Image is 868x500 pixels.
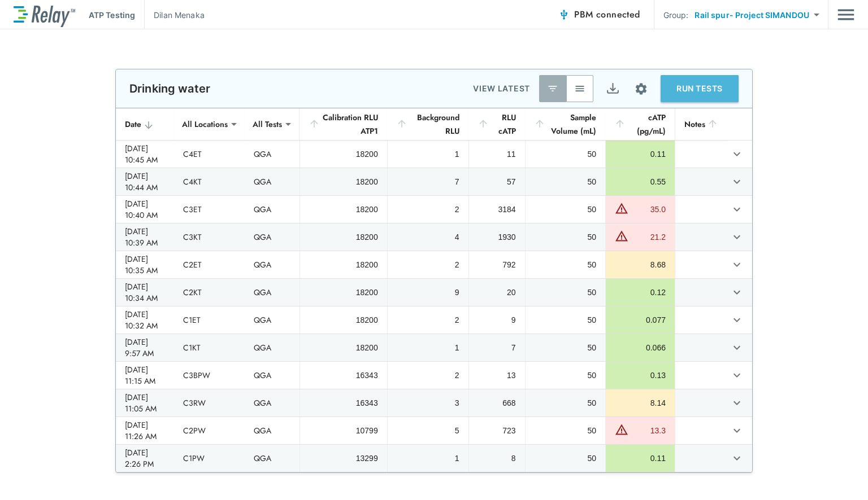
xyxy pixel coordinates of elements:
[245,251,300,278] td: QGA
[478,370,516,381] div: 13
[727,421,747,440] button: expand row
[174,223,245,251] td: C3KT
[125,364,165,387] div: [DATE] 11:15 AM
[174,279,245,306] td: C2KT
[615,148,666,160] div: 0.11
[245,389,300,416] td: QGA
[245,334,300,361] td: QGA
[478,259,516,270] div: 792
[125,226,165,248] div: [DATE] 10:39 AM
[309,148,378,160] div: 18200
[478,342,516,353] div: 7
[615,229,628,243] img: Warning
[534,111,597,138] div: Sample Volume (mL)
[154,9,205,21] p: Dilan Menaka
[631,231,666,243] div: 21.2
[547,83,558,94] img: Latest
[309,425,378,436] div: 10799
[125,336,165,359] div: [DATE] 9:57 AM
[125,419,165,442] div: [DATE] 11:26 AM
[397,425,459,436] div: 5
[174,141,245,168] td: C4ET
[535,314,597,326] div: 50
[727,144,747,164] button: expand row
[309,259,378,270] div: 18200
[174,362,245,389] td: C3BPW
[727,172,747,191] button: expand row
[684,117,718,131] div: Notes
[727,310,747,330] button: expand row
[558,9,570,20] img: Connected Icon
[615,287,666,298] div: 0.12
[599,75,626,102] button: Export
[397,176,459,187] div: 7
[478,204,516,215] div: 3184
[245,168,300,195] td: QGA
[615,201,628,215] img: Warning
[614,111,666,138] div: cATP (pg/mL)
[245,362,300,389] td: QGA
[245,417,300,444] td: QGA
[397,259,459,270] div: 2
[606,82,620,96] img: Export Icon
[125,281,165,304] div: [DATE] 10:34 AM
[535,287,597,298] div: 50
[174,389,245,416] td: C3RW
[615,176,666,187] div: 0.55
[174,417,245,444] td: C2PW
[397,314,459,326] div: 2
[309,111,378,138] div: Calibration RLU ATP1
[245,445,300,472] td: QGA
[473,82,530,95] p: VIEW LATEST
[125,392,165,414] div: [DATE] 11:05 AM
[753,466,857,492] iframe: Resource center
[615,453,666,464] div: 0.11
[174,445,245,472] td: C1PW
[478,453,516,464] div: 8
[535,397,597,409] div: 50
[397,342,459,353] div: 1
[727,338,747,357] button: expand row
[727,449,747,468] button: expand row
[14,3,75,27] img: LuminUltra Relay
[554,3,644,26] button: PBM connected
[535,204,597,215] div: 50
[574,7,640,23] span: PBM
[478,111,516,138] div: RLU cATP
[535,370,597,381] div: 50
[535,425,597,436] div: 50
[478,148,516,160] div: 11
[309,176,378,187] div: 18200
[309,342,378,353] div: 18200
[125,447,165,470] div: [DATE] 2:26 PM
[837,4,854,25] img: Drawer Icon
[727,366,747,385] button: expand row
[397,204,459,215] div: 2
[727,283,747,302] button: expand row
[615,370,666,381] div: 0.13
[727,393,747,413] button: expand row
[478,425,516,436] div: 723
[397,453,459,464] div: 1
[397,397,459,409] div: 3
[535,148,597,160] div: 50
[397,370,459,381] div: 2
[535,453,597,464] div: 50
[245,196,300,223] td: QGA
[245,279,300,306] td: QGA
[309,204,378,215] div: 18200
[478,176,516,187] div: 57
[309,314,378,326] div: 18200
[535,259,597,270] div: 50
[837,4,854,25] button: Main menu
[535,342,597,353] div: 50
[174,251,245,278] td: C2ET
[125,309,165,331] div: [DATE] 10:32 AM
[125,143,165,165] div: [DATE] 10:45 AM
[309,370,378,381] div: 16343
[89,9,135,21] p: ATP Testing
[663,9,689,21] p: Group:
[116,108,174,141] th: Date
[535,176,597,187] div: 50
[245,113,290,135] div: All Tests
